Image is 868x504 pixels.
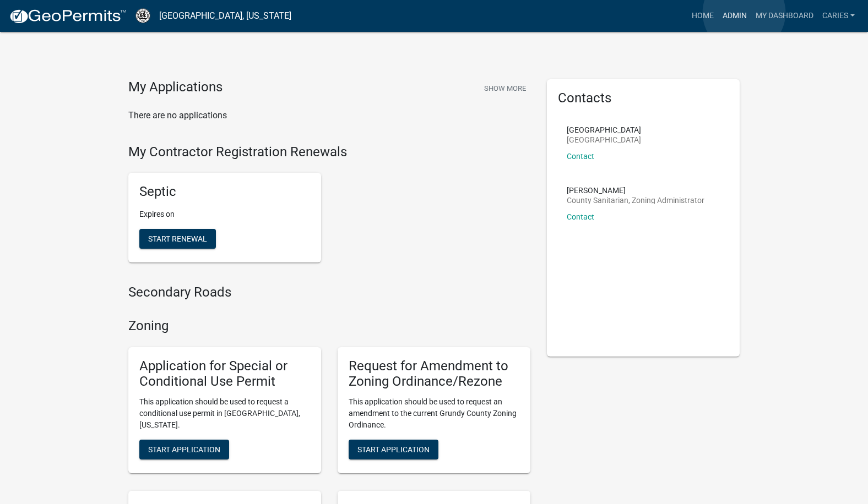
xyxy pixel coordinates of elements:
[139,209,310,220] p: Expires on
[128,79,223,96] h4: My Applications
[139,440,229,459] button: Start Application
[480,79,530,97] button: Show More
[567,196,704,204] p: County Sanitarian, Zoning Administrator
[139,358,310,390] h5: Application for Special or Conditional Use Permit
[818,6,859,26] a: CarieS
[349,358,519,390] h5: Request for Amendment to Zoning Ordinance/Rezone
[718,6,751,26] a: Admin
[128,144,530,160] h4: My Contractor Registration Renewals
[148,234,207,243] span: Start Renewal
[148,445,220,454] span: Start Application
[128,144,530,272] wm-registration-list-section: My Contractor Registration Renewals
[139,229,216,249] button: Start Renewal
[135,8,150,23] img: Grundy County, Iowa
[128,284,530,300] h4: Secondary Roads
[687,6,718,26] a: Home
[567,126,641,134] p: [GEOGRAPHIC_DATA]
[567,152,594,161] a: Contact
[751,6,818,26] a: My Dashboard
[357,445,430,454] span: Start Application
[349,440,438,459] button: Start Application
[139,396,310,431] p: This application should be used to request a conditional use permit in [GEOGRAPHIC_DATA], [US_STA...
[159,7,291,25] a: [GEOGRAPHIC_DATA], [US_STATE]
[349,396,519,431] p: This application should be used to request an amendment to the current Grundy County Zoning Ordin...
[567,136,641,144] p: [GEOGRAPHIC_DATA]
[558,90,729,106] h5: Contacts
[128,318,530,334] h4: Zoning
[128,109,530,122] p: There are no applications
[567,212,594,221] a: Contact
[567,187,704,194] p: [PERSON_NAME]
[139,184,310,200] h5: Septic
